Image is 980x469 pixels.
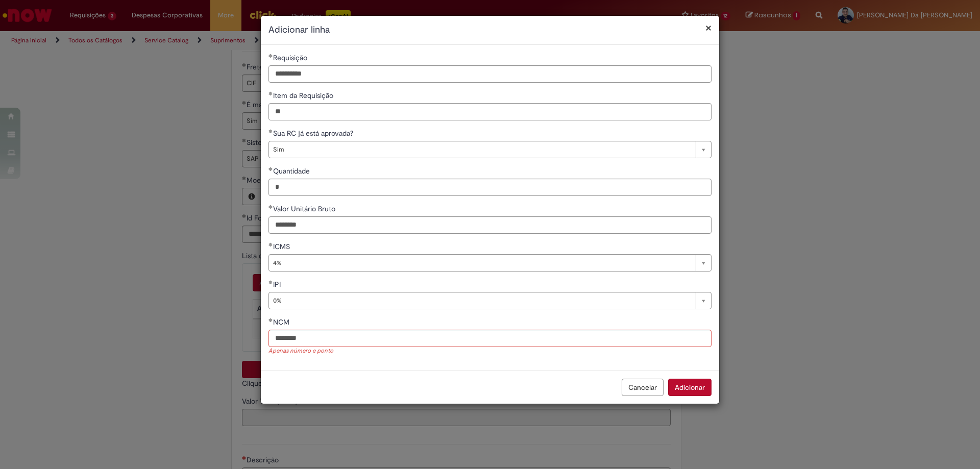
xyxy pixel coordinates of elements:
[273,255,691,271] span: 4%
[268,129,273,133] span: Obrigatório Preenchido
[705,22,712,33] button: Fechar modal
[273,141,691,158] span: Sim
[273,242,292,251] span: ICMS
[268,179,712,196] input: Quantidade
[273,204,337,213] span: Valor Unitário Bruto
[622,379,664,396] button: Cancelar
[268,65,712,83] input: Requisição
[273,91,335,100] span: Item da Requisição
[268,318,273,322] span: Obrigatório Preenchido
[273,166,312,176] span: Quantidade
[268,91,273,95] span: Obrigatório Preenchido
[268,23,712,37] h2: Adicionar linha
[668,379,712,396] button: Adicionar
[268,205,273,209] span: Obrigatório Preenchido
[268,242,273,246] span: Obrigatório Preenchido
[268,280,273,284] span: Obrigatório Preenchido
[268,216,712,234] input: Valor Unitário Bruto
[268,167,273,171] span: Obrigatório Preenchido
[273,292,691,309] span: 0%
[273,317,291,327] span: NCM
[273,129,355,138] span: Sua RC já está aprovada?
[268,103,712,120] input: Item da Requisição
[268,330,712,347] input: NCM
[273,53,309,62] span: Requisição
[268,54,273,58] span: Obrigatório Preenchido
[273,280,283,289] span: IPI
[268,347,712,356] div: Apenas número e ponto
